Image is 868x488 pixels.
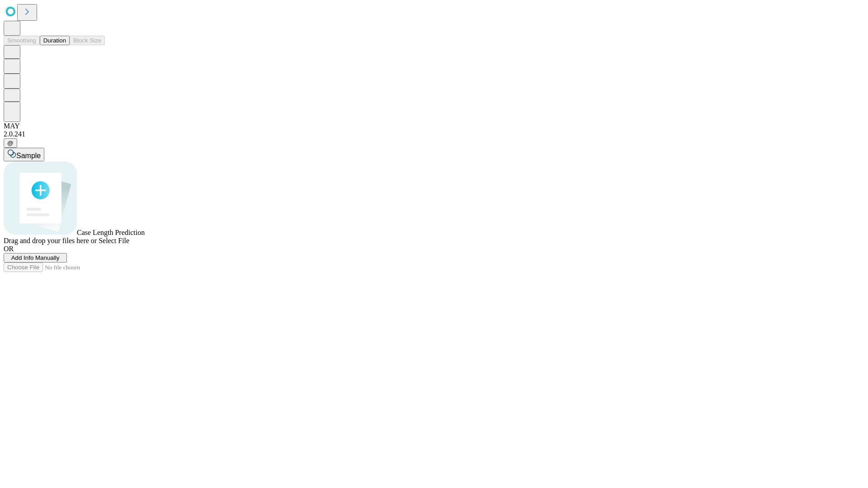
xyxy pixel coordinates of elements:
[4,253,67,263] button: Add Info Manually
[4,36,40,45] button: Smoothing
[4,237,97,244] span: Drag and drop your files here or
[4,122,864,130] div: MAY
[4,148,44,161] button: Sample
[7,140,14,146] span: @
[16,152,41,160] span: Sample
[40,36,70,45] button: Duration
[11,254,60,261] span: Add Info Manually
[4,138,17,148] button: @
[4,130,864,138] div: 2.0.241
[4,245,14,253] span: OR
[77,229,145,236] span: Case Length Prediction
[70,36,105,45] button: Block Size
[99,237,129,244] span: Select File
